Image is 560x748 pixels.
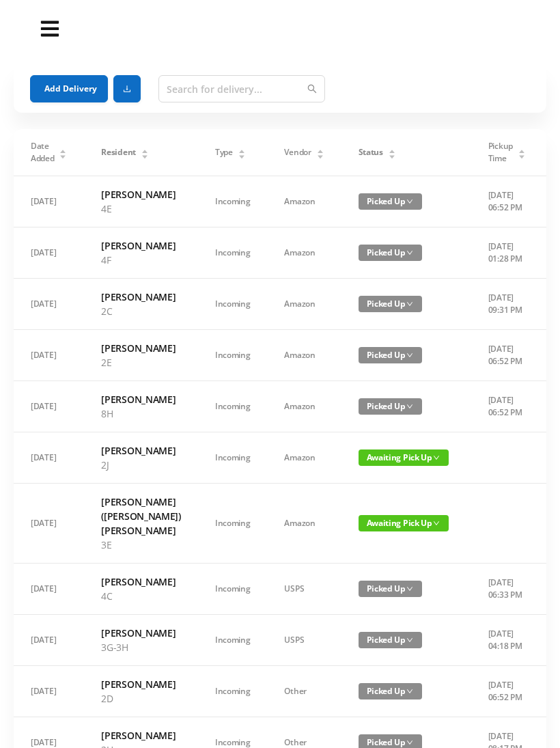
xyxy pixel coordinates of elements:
p: 4F [101,253,181,267]
td: Incoming [198,176,268,227]
button: icon: download [113,75,141,102]
td: Incoming [198,484,268,564]
i: icon: down [406,301,413,307]
h6: [PERSON_NAME] [101,626,181,640]
span: Picked Up [359,193,422,210]
td: [DATE] 09:31 PM [471,279,543,330]
span: Picked Up [359,347,422,363]
td: Incoming [198,666,268,717]
i: icon: down [406,585,413,592]
i: icon: down [406,249,413,256]
h6: [PERSON_NAME] ([PERSON_NAME]) [PERSON_NAME] [101,495,181,538]
td: [DATE] 06:52 PM [471,381,543,432]
span: Picked Up [359,296,422,312]
div: Sort [59,148,67,156]
i: icon: caret-up [238,148,245,152]
p: 2C [101,304,181,318]
td: Amazon [267,330,341,381]
td: [DATE] 01:28 PM [471,227,543,279]
span: Picked Up [359,245,422,261]
p: 4E [101,202,181,216]
i: icon: down [406,637,413,643]
span: Type [215,146,233,158]
h6: [PERSON_NAME] [101,677,181,691]
td: [DATE] [14,432,84,484]
h6: [PERSON_NAME] [101,290,181,304]
td: USPS [267,564,341,615]
i: icon: down [406,403,413,410]
h6: [PERSON_NAME] [101,341,181,355]
i: icon: caret-down [141,153,148,157]
h6: [PERSON_NAME] [101,392,181,406]
td: [DATE] 06:33 PM [471,564,543,615]
td: Amazon [267,432,341,484]
span: Status [359,146,383,158]
h6: [PERSON_NAME] [101,238,181,253]
i: icon: caret-up [59,148,67,152]
i: icon: caret-up [316,148,324,152]
td: Incoming [198,432,268,484]
i: icon: down [433,520,440,527]
p: 2J [101,458,181,472]
td: [DATE] [14,666,84,717]
h6: [PERSON_NAME] [101,187,181,202]
i: icon: down [406,352,413,359]
p: 3G-3H [101,640,181,654]
i: icon: caret-down [316,153,324,157]
td: [DATE] [14,381,84,432]
input: Search for delivery... [158,75,325,102]
h6: [PERSON_NAME] [101,728,181,743]
button: Add Delivery [30,75,108,102]
i: icon: caret-up [518,148,525,152]
td: [DATE] 04:18 PM [471,615,543,666]
i: icon: down [433,454,440,461]
span: Pickup Time [488,140,513,165]
div: Sort [238,148,246,156]
span: Picked Up [359,581,422,597]
i: icon: down [406,739,413,746]
td: Incoming [198,279,268,330]
td: [DATE] 06:52 PM [471,176,543,227]
span: Awaiting Pick Up [359,449,449,466]
td: Amazon [267,381,341,432]
td: Incoming [198,330,268,381]
td: Incoming [198,381,268,432]
i: icon: caret-down [238,153,245,157]
span: Resident [101,146,136,158]
td: [DATE] [14,279,84,330]
td: Amazon [267,176,341,227]
td: Amazon [267,279,341,330]
td: Amazon [267,484,341,564]
td: [DATE] 06:52 PM [471,666,543,717]
td: [DATE] [14,176,84,227]
td: [DATE] [14,615,84,666]
i: icon: caret-up [388,148,395,152]
h6: [PERSON_NAME] [101,443,181,458]
i: icon: down [406,688,413,695]
td: Incoming [198,615,268,666]
span: Picked Up [359,398,422,415]
p: 2E [101,355,181,370]
i: icon: search [307,84,317,94]
td: USPS [267,615,341,666]
span: Date Added [31,140,55,165]
p: 2D [101,691,181,706]
i: icon: down [406,198,413,205]
p: 8H [101,406,181,421]
p: 4C [101,589,181,603]
td: Amazon [267,227,341,279]
td: Other [267,666,341,717]
i: icon: caret-down [518,153,525,157]
td: [DATE] [14,330,84,381]
td: [DATE] 06:52 PM [471,330,543,381]
div: Sort [316,148,324,156]
div: Sort [518,148,526,156]
span: Picked Up [359,632,422,648]
i: icon: caret-down [59,153,67,157]
div: Sort [388,148,396,156]
span: Awaiting Pick Up [359,515,449,531]
span: Vendor [284,146,311,158]
td: Incoming [198,227,268,279]
span: Picked Up [359,683,422,699]
td: [DATE] [14,484,84,564]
